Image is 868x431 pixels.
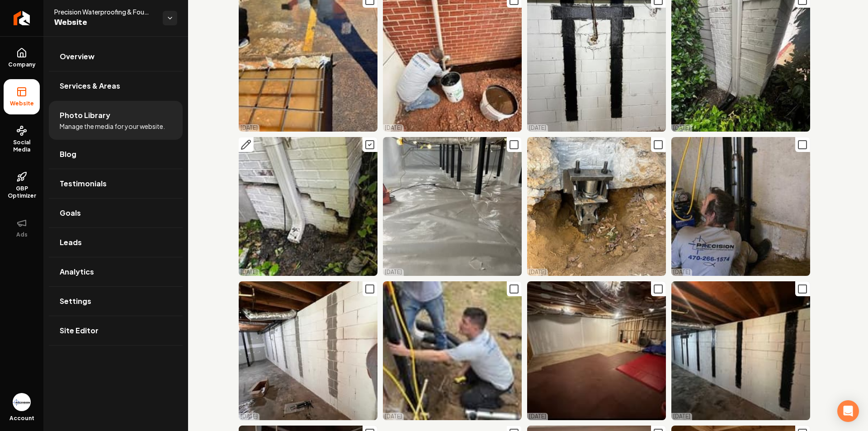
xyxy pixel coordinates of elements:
button: Open user button [13,393,31,411]
img: Empty basement with rubber flooring, exercise mat, and insulation-covered ceiling. [527,281,666,420]
p: [DATE] [385,124,402,132]
img: Precision Waterproofing & Foundation Repair [13,393,31,411]
img: Basement wall with black waterproofing seams and exposed wooden beams overhead. [671,281,810,420]
p: [DATE] [241,269,258,276]
a: Goals [49,199,183,227]
a: Blog [49,140,183,169]
a: Company [4,40,40,76]
a: Leads [49,228,183,257]
span: Photo Library [60,110,110,121]
p: [DATE] [529,124,546,132]
p: [DATE] [673,413,690,420]
span: Account [9,415,34,422]
span: Manage the media for your website. [60,122,165,131]
img: Rebolt Logo [14,11,30,25]
span: Leads [60,237,82,248]
a: Social Media [4,118,40,161]
img: Damage to white brick foundation with exposed soil and drainage pipe. Underpinning issues visible. [239,137,377,276]
p: [DATE] [385,269,402,276]
span: Testimonials [60,178,107,189]
p: [DATE] [673,124,690,132]
span: Analytics [60,266,94,277]
p: [DATE] [385,413,402,420]
img: Basement wall undergoing repair with fresh patches on cinder block surface. [239,281,377,420]
span: Blog [60,149,76,160]
div: Open Intercom Messenger [837,400,859,422]
span: GBP Optimizer [4,185,40,199]
span: Company [5,61,39,68]
span: Overview [60,51,94,62]
a: Settings [49,287,183,316]
span: Goals [60,208,81,218]
span: Services & Areas [60,81,120,91]
a: Site Editor [49,316,183,345]
a: GBP Optimizer [4,164,40,207]
span: Website [6,100,38,107]
span: Precision Waterproofing & Foundation Repair [54,7,156,16]
p: [DATE] [241,124,258,132]
a: Testimonials [49,169,183,198]
span: Social Media [4,139,40,153]
a: Analytics [49,257,183,286]
p: [DATE] [529,413,546,420]
span: Ads [13,231,31,238]
a: Services & Areas [49,71,183,100]
p: [DATE] [673,269,690,276]
img: Worker operating a hydraulic lift system for foundation repair in a basement setting. [671,137,810,276]
img: Crawl space with white vapor barrier, black support posts, and temporary lighting setup. [383,137,522,276]
span: Website [54,16,156,29]
span: Settings [60,296,91,307]
p: [DATE] [241,413,258,420]
span: Site Editor [60,325,99,336]
a: Overview [49,42,183,71]
img: Hydraulic jack positioned under a concrete foundation, ready for lifting and stabilization. [527,137,666,276]
p: [DATE] [529,269,546,276]
img: Workers installing drainage pipe outside a house on a construction site. [383,281,522,420]
button: Ads [4,210,40,246]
